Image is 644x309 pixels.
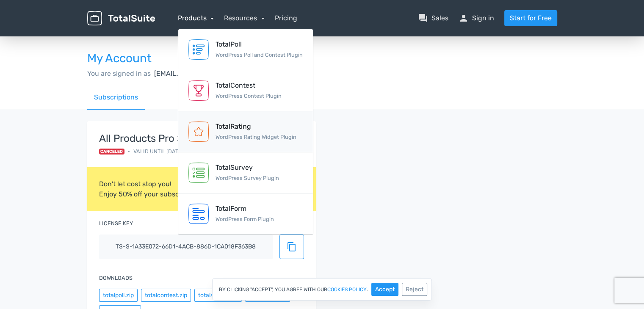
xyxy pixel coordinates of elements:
button: Accept [371,283,398,296]
div: TotalForm [216,204,274,214]
a: TotalContest WordPress Contest Plugin [178,70,313,111]
a: TotalPoll WordPress Poll and Contest Plugin [178,29,313,70]
img: TotalSurvey [188,163,209,183]
h3: My Account [87,52,557,65]
button: Reject [402,283,427,296]
a: Start for Free [504,10,557,26]
div: TotalRating [216,121,296,132]
span: You are signed in as [87,69,151,77]
div: TotalContest [216,80,282,91]
a: Subscriptions [87,86,145,110]
a: Resources [224,14,265,22]
a: question_answerSales [418,13,448,23]
a: TotalForm WordPress Form Plugin [178,193,313,235]
a: Pricing [275,13,297,23]
button: content_copy [279,235,304,259]
small: WordPress Contest Plugin [216,93,282,99]
small: WordPress Rating Widget Plugin [216,134,296,140]
div: TotalPoll [216,39,303,50]
small: WordPress Survey Plugin [216,175,279,181]
img: TotalContest [188,80,209,101]
span: Valid until [DATE] [133,147,183,155]
img: TotalRating [188,121,209,142]
div: TotalSurvey [216,163,279,173]
label: License key [99,219,133,227]
span: content_copy [287,242,297,252]
span: person [459,13,469,23]
img: TotalPoll [188,39,209,60]
a: TotalRating WordPress Rating Widget Plugin [178,111,313,152]
a: TotalSurvey WordPress Survey Plugin [178,152,313,193]
a: Products [178,14,214,22]
div: Don't let cost stop you! Enjoy 50% off your subscription renewals. [99,179,232,199]
label: Downloads [99,274,133,282]
span: question_answer [418,13,428,23]
img: TotalSuite for WordPress [87,11,155,26]
img: TotalForm [188,204,209,224]
a: cookies policy [327,287,367,292]
span: • [128,147,130,155]
a: personSign in [459,13,494,23]
small: WordPress Poll and Contest Plugin [216,52,303,58]
small: WordPress Form Plugin [216,216,274,222]
span: Canceled [99,149,125,154]
div: By clicking "Accept", you agree with our . [212,278,432,301]
span: [EMAIL_ADDRESS][DOMAIN_NAME], [154,69,270,77]
strong: All Products Pro Subscription [99,133,237,144]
